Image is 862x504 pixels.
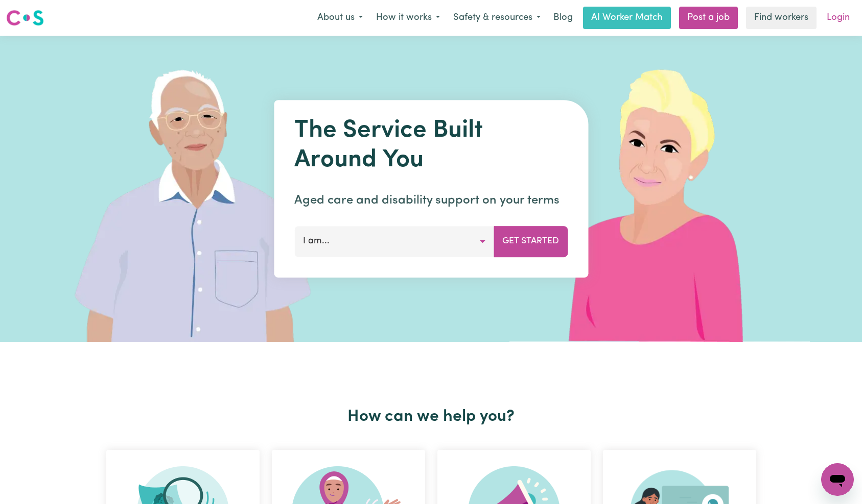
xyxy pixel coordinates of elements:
h2: How can we help you? [100,407,762,426]
button: Safety & resources [447,7,547,29]
p: Aged care and disability support on your terms [294,191,568,210]
button: About us [311,7,369,29]
a: Post a job [679,7,738,29]
a: AI Worker Match [583,7,671,29]
button: How it works [369,7,447,29]
a: Careseekers logo [6,6,44,30]
a: Login [821,7,856,29]
a: Find workers [746,7,817,29]
a: Blog [547,7,579,29]
button: Get Started [494,226,568,257]
h1: The Service Built Around You [294,116,568,175]
img: Careseekers logo [6,9,44,27]
iframe: Button to launch messaging window [821,463,854,496]
button: I am... [294,226,494,257]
